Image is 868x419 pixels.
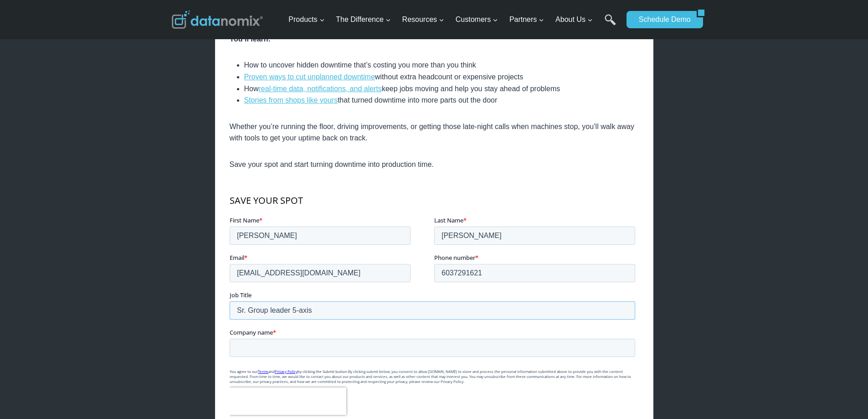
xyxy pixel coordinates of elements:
p: Save your spot and start turning downtime into production time. [230,159,639,171]
li: without extra headcount or expensive projects [244,71,639,83]
span: The Difference [336,14,391,26]
span: About Us [555,14,593,26]
li: that turned downtime into more parts out the door [244,94,639,106]
a: real-time data, notifications, and alerts [259,85,382,93]
a: Stories from shops like yours [244,96,338,104]
nav: Primary Navigation [285,5,622,35]
span: Resources [402,14,444,26]
span: Customers [456,14,498,26]
a: Search [605,14,616,35]
li: How to uncover hidden downtime that’s costing you more than you think [244,59,639,71]
a: Proven ways to cut unplanned downtime [244,73,375,81]
span: Partners [509,14,544,26]
p: Whether you’re running the floor, driving improvements, or getting those late-night calls when ma... [230,121,639,144]
span: Products [288,14,324,26]
strong: You’ll learn: [230,35,271,43]
a: Schedule Demo [627,11,697,28]
img: Datanomix [172,10,263,29]
li: How keep jobs moving and help you stay ahead of problems [244,83,639,95]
